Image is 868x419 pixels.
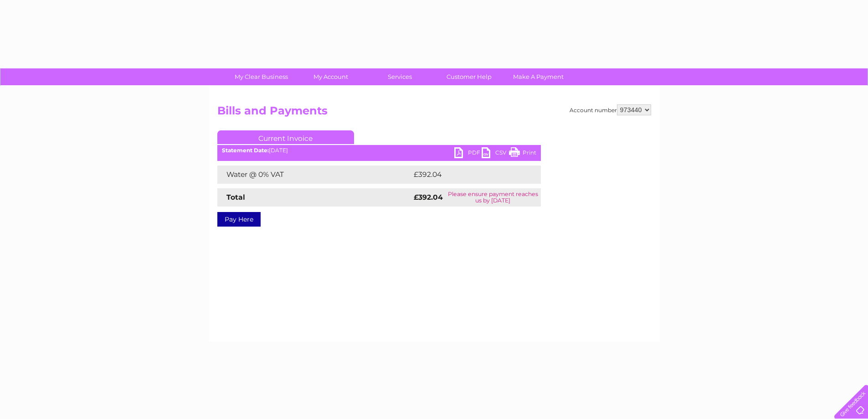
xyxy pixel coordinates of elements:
h2: Bills and Payments [217,104,651,122]
td: Water @ 0% VAT [217,166,411,184]
td: £392.04 [411,166,525,184]
a: My Clear Business [224,68,299,85]
a: Make A Payment [501,68,576,85]
a: Customer Help [431,68,507,85]
div: [DATE] [217,147,541,154]
div: Account number [570,104,651,115]
a: CSV [482,147,509,160]
a: PDF [454,147,482,160]
strong: £392.04 [414,193,443,202]
td: Please ensure payment reaches us by [DATE] [445,188,540,207]
a: My Account [293,68,368,85]
a: Current Invoice [217,130,354,144]
b: Statement Date: [222,147,269,154]
a: Services [362,68,437,85]
strong: Total [226,193,245,202]
a: Print [509,147,536,160]
a: Pay Here [217,212,261,227]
